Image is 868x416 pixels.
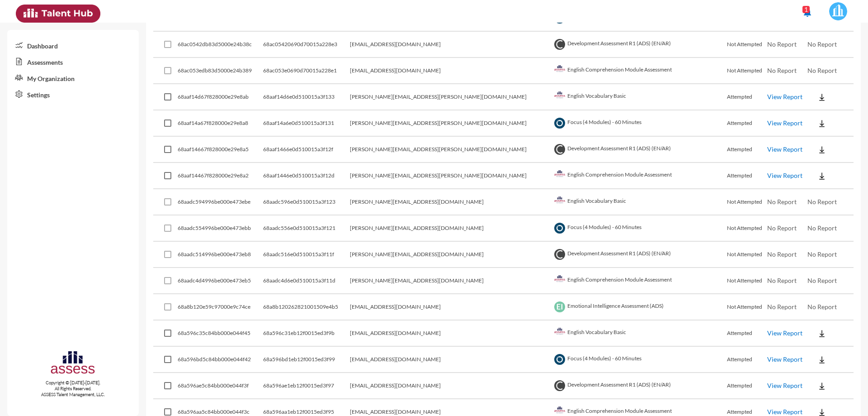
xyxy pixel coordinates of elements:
td: Focus (4 Modules) - 60 Minutes [552,347,727,373]
td: 68aaf14d6e0d510015a3f133 [263,84,350,110]
a: View Report [767,382,802,389]
td: 68a596bd5c84bb000e044f42 [178,347,263,373]
td: 68aaf14a6e0d510015a3f131 [263,110,350,137]
a: View Report [767,93,802,100]
span: No Report [807,303,837,311]
td: [PERSON_NAME][EMAIL_ADDRESS][DOMAIN_NAME] [350,268,552,294]
span: No Report [767,198,797,206]
td: 68aaf14d67f828000e29e8ab [178,84,263,110]
mat-icon: notifications [802,7,813,18]
td: Emotional Intelligence Assessment (ADS) [552,294,727,320]
td: 68aaf1466e0d510015a3f12f [263,137,350,163]
a: My Organization [7,70,139,86]
td: Attempted [727,163,767,189]
span: No Report [767,67,797,74]
td: Attempted [727,320,767,347]
td: English Comprehension Module Assessment [552,58,727,84]
td: 68ac053edb83d5000e24b389 [178,58,263,84]
td: [PERSON_NAME][EMAIL_ADDRESS][PERSON_NAME][DOMAIN_NAME] [350,137,552,163]
a: View Report [767,172,802,179]
a: Settings [7,86,139,102]
td: Not Attempted [727,294,767,320]
span: No Report [807,67,837,74]
td: Not Attempted [727,58,767,84]
td: [EMAIL_ADDRESS][DOMAIN_NAME] [350,347,552,373]
td: Attempted [727,347,767,373]
span: No Report [767,40,797,48]
td: [PERSON_NAME][EMAIL_ADDRESS][PERSON_NAME][DOMAIN_NAME] [350,110,552,137]
td: English Comprehension Module Assessment [552,163,727,189]
td: 68a8b120262821001509e4b5 [263,294,350,320]
td: 68aadc4d6e0d510015a3f11d [263,268,350,294]
td: Attempted [727,373,767,399]
td: 68aadc556e0d510015a3f121 [263,215,350,242]
div: 1 [802,6,810,13]
td: 68aaf14667f828000e29e8a5 [178,137,263,163]
td: Focus (4 Modules) - 60 Minutes [552,110,727,137]
td: 68a596ae5c84bb000e044f3f [178,373,263,399]
td: Not Attempted [727,242,767,268]
td: [PERSON_NAME][EMAIL_ADDRESS][PERSON_NAME][DOMAIN_NAME] [350,84,552,110]
td: 68aaf14467f828000e29e8a2 [178,163,263,189]
span: No Report [807,250,837,258]
p: Copyright © [DATE]-[DATE]. All Rights Reserved. ASSESS Talent Management, LLC. [7,380,139,397]
span: No Report [767,277,797,284]
td: 68aadc554996be000e473ebb [178,215,263,242]
td: Development Assessment R1 (ADS) (EN/AR) [552,373,727,399]
td: English Comprehension Module Assessment [552,268,727,294]
td: [PERSON_NAME][EMAIL_ADDRESS][DOMAIN_NAME] [350,189,552,215]
a: Dashboard [7,37,139,53]
td: 68a596bd1eb12f0015ed3f99 [263,347,350,373]
td: [PERSON_NAME][EMAIL_ADDRESS][PERSON_NAME][DOMAIN_NAME] [350,163,552,189]
td: English Vocabulary Basic [552,320,727,347]
td: English Vocabulary Basic [552,84,727,110]
span: No Report [767,250,797,258]
td: Not Attempted [727,215,767,242]
td: Development Assessment R1 (ADS) (EN/AR) [552,32,727,58]
span: No Report [807,40,837,48]
td: [EMAIL_ADDRESS][DOMAIN_NAME] [350,32,552,58]
a: View Report [767,145,802,153]
a: View Report [767,119,802,127]
td: 68a8b120e59c97000e9c74ce [178,294,263,320]
td: 68aadc516e0d510015a3f11f [263,242,350,268]
img: assesscompany-logo.png [50,349,96,378]
span: No Report [807,224,837,232]
td: 68aadc594996be000e473ebe [178,189,263,215]
td: Not Attempted [727,268,767,294]
td: 68ac0542db83d5000e24b38c [178,32,263,58]
a: View Report [767,355,802,363]
td: [EMAIL_ADDRESS][DOMAIN_NAME] [350,58,552,84]
td: Development Assessment R1 (ADS) (EN/AR) [552,242,727,268]
span: No Report [767,224,797,232]
td: Focus (4 Modules) - 60 Minutes [552,215,727,242]
td: 68aadc596e0d510015a3f123 [263,189,350,215]
span: No Report [807,277,837,284]
td: Attempted [727,110,767,137]
td: [EMAIL_ADDRESS][DOMAIN_NAME] [350,320,552,347]
td: Not Attempted [727,189,767,215]
td: 68ac05420690d70015a228e3 [263,32,350,58]
a: View Report [767,408,802,416]
a: View Report [767,329,802,337]
td: 68a596c35c84bb000e044f45 [178,320,263,347]
td: [PERSON_NAME][EMAIL_ADDRESS][DOMAIN_NAME] [350,242,552,268]
td: 68a596ae1eb12f0015ed3f97 [263,373,350,399]
td: Not Attempted [727,32,767,58]
td: [EMAIL_ADDRESS][DOMAIN_NAME] [350,373,552,399]
td: 68a596c31eb12f0015ed3f9b [263,320,350,347]
td: 68aaf1446e0d510015a3f12d [263,163,350,189]
td: [EMAIL_ADDRESS][DOMAIN_NAME] [350,294,552,320]
span: No Report [807,198,837,206]
td: English Vocabulary Basic [552,189,727,215]
span: No Report [767,303,797,311]
td: Attempted [727,137,767,163]
td: [PERSON_NAME][EMAIL_ADDRESS][DOMAIN_NAME] [350,215,552,242]
td: 68ac053e0690d70015a228e1 [263,58,350,84]
td: 68aaf14a67f828000e29e8a8 [178,110,263,137]
td: 68aadc4d4996be000e473eb5 [178,268,263,294]
td: Attempted [727,84,767,110]
a: Assessments [7,53,139,70]
td: 68aadc514996be000e473eb8 [178,242,263,268]
td: Development Assessment R1 (ADS) (EN/AR) [552,137,727,163]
